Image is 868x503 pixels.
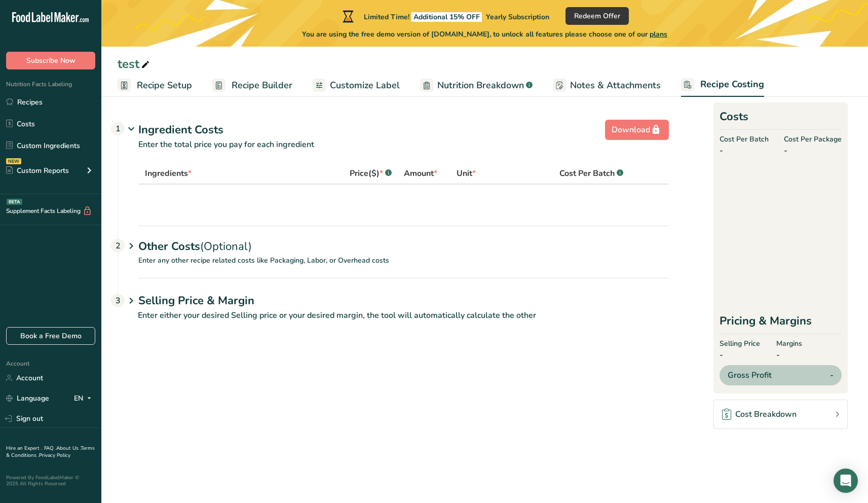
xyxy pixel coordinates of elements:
a: Book a Free Demo [6,327,95,345]
p: Enter any other recipe related costs like Packaging, Labor, or Overhead costs [118,255,669,278]
span: Margins [776,338,802,349]
div: Cost Breakdown [722,408,797,420]
div: Limited Time! [341,10,549,22]
span: (Optional) [200,239,252,254]
button: Download [605,120,669,140]
a: Privacy Policy [39,452,70,459]
span: - [784,145,842,157]
div: Open Intercom Messenger [834,469,858,493]
span: Yearly Subscription [486,12,549,22]
a: Nutrition Breakdown [420,74,533,97]
a: Recipe Builder [212,74,292,97]
button: Subscribe Now [6,52,95,69]
span: Subscribe Now [26,55,76,66]
a: Language [6,389,49,407]
a: Terms & Conditions . [6,445,95,459]
a: About Us . [56,445,81,452]
div: Custom Reports [6,165,69,176]
div: 2 [111,239,125,253]
button: Redeem Offer [565,7,629,25]
span: - [830,369,834,381]
div: 1 [111,122,125,135]
a: FAQ . [44,445,56,452]
span: Unit [457,167,476,179]
span: Cost Per Batch [720,134,769,145]
a: Recipe Setup [118,74,192,97]
span: Customize Label [330,79,400,92]
a: Notes & Attachments [553,74,661,97]
span: Recipe Builder [232,79,292,92]
div: Price($) [350,167,392,179]
span: Recipe Setup [137,79,192,92]
span: plans [650,29,667,39]
div: 3 [111,294,125,307]
div: BETA [7,199,22,205]
span: Cost Per Batch [559,167,615,179]
div: Powered By FoodLabelMaker © 2025 All Rights Reserved [6,475,95,487]
span: - [720,145,769,157]
span: You are using the free demo version of [DOMAIN_NAME], to unlock all features please choose one of... [302,29,667,40]
p: Enter either your desired Selling price or your desired margin, the tool will automatically calcu... [118,309,669,334]
div: EN [74,392,95,405]
a: Hire an Expert . [6,445,42,452]
a: Customize Label [313,74,400,97]
span: - [776,349,802,361]
div: NEW [6,158,21,164]
a: Cost Breakdown [713,400,848,429]
h1: Selling Price & Margin [138,293,669,309]
span: Ingredients [145,167,192,179]
a: Recipe Costing [681,73,764,97]
span: Notes & Attachments [570,79,661,92]
span: Cost Per Package [784,134,842,145]
span: Redeem Offer [574,11,620,21]
h2: Costs [720,109,842,130]
span: - [720,349,760,361]
div: Other Costs [138,226,669,255]
p: Enter the total price you pay for each ingredient [118,138,669,163]
span: Amount [404,167,437,179]
div: test [118,55,152,73]
span: Gross Profit [728,369,772,381]
div: Pricing & Margins [720,313,842,334]
span: Nutrition Breakdown [437,79,524,92]
span: Additional 15% OFF [411,12,482,22]
span: Recipe Costing [700,78,764,91]
div: Ingredient Costs [138,122,669,138]
div: Download [612,124,662,136]
span: Selling Price [720,338,760,349]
